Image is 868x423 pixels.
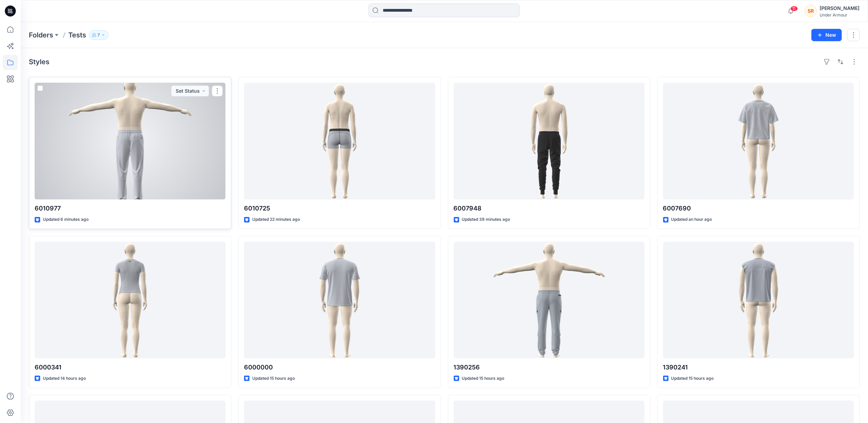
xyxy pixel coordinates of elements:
[671,216,712,223] p: Updated an hour ago
[454,363,645,372] p: 1390256
[29,30,53,40] a: Folders
[462,375,505,382] p: Updated 15 hours ago
[663,242,854,358] a: 1390241
[29,58,49,66] h4: Styles
[820,4,859,12] div: [PERSON_NAME]
[663,204,854,213] p: 6007690
[805,5,817,17] div: SR
[244,242,435,358] a: 6000000
[663,83,854,199] a: 6007690
[663,363,854,372] p: 1390241
[43,216,89,223] p: Updated 6 minutes ago
[43,375,86,382] p: Updated 14 hours ago
[820,12,859,18] div: Under Armour
[454,83,645,199] a: 6007948
[811,29,842,41] button: New
[68,30,86,40] p: Tests
[35,363,225,372] p: 6000341
[252,216,300,223] p: Updated 22 minutes ago
[97,31,100,39] p: 7
[671,375,714,382] p: Updated 15 hours ago
[244,83,435,199] a: 6010725
[252,375,295,382] p: Updated 15 hours ago
[454,204,645,213] p: 6007948
[35,83,225,199] a: 6010977
[462,216,510,223] p: Updated 39 minutes ago
[244,363,435,372] p: 6000000
[35,242,225,358] a: 6000341
[89,30,108,40] button: 7
[790,6,798,11] span: 11
[454,242,645,358] a: 1390256
[35,204,225,213] p: 6010977
[244,204,435,213] p: 6010725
